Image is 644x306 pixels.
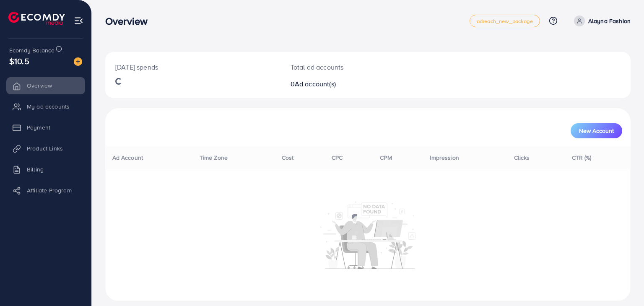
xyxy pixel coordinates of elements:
[291,62,402,72] p: Total ad accounts
[571,123,622,138] button: New Account
[588,16,631,26] p: Alayna Fashion
[74,57,82,66] img: image
[295,79,336,88] span: Ad account(s)
[470,15,540,27] a: adreach_new_package
[8,12,65,25] img: logo
[105,15,154,27] h3: Overview
[9,55,29,67] span: $10.5
[115,62,270,72] p: [DATE] spends
[9,46,55,54] span: Ecomdy Balance
[571,16,631,26] a: Alayna Fashion
[291,80,402,88] h2: 0
[74,16,83,26] img: menu
[579,128,614,134] span: New Account
[477,18,533,24] span: adreach_new_package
